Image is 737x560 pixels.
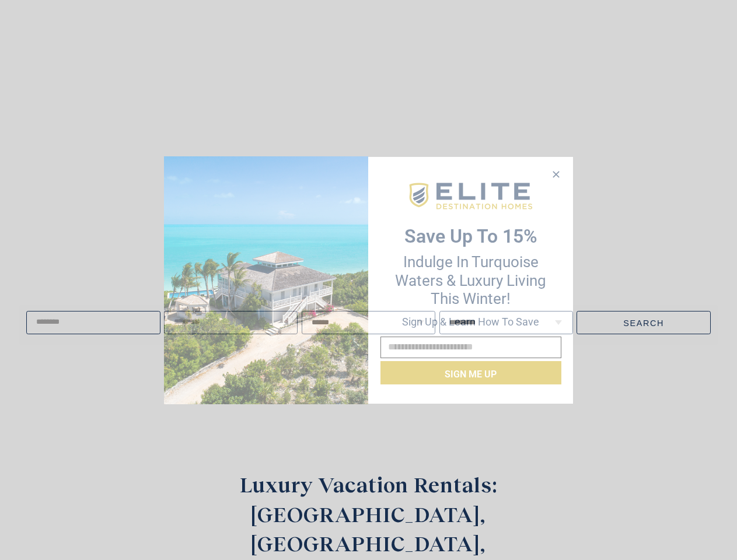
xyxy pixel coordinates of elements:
img: EDH-Logo-Horizontal-217-58px.png [407,180,534,213]
strong: Save up to 15% [404,225,537,247]
button: Close [547,166,564,183]
img: Desktop-Opt-in-2025-01-10T154335.578.png [164,156,368,404]
input: Email [380,337,561,358]
span: this winter! [431,290,511,307]
button: Sign me up [380,361,561,384]
span: Sign up & learn how to save [402,316,539,328]
span: Indulge in Turquoise Waters & Luxury Living [395,253,546,289]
